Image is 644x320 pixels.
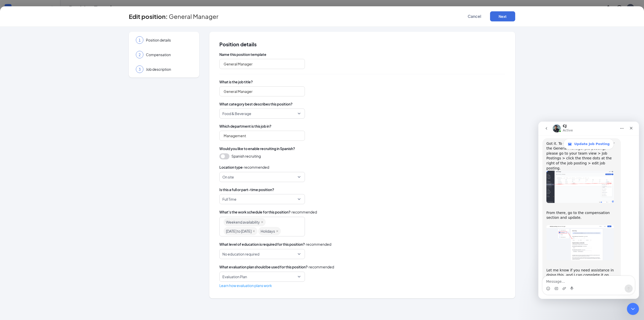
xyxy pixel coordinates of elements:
span: Would you like to enable recruiting in Spanish? [219,146,295,151]
div: Got it. To update the compensation for the General Manager job posting, please go to your team vi... [4,17,83,169]
span: Job description [146,67,192,72]
span: Food & Beverage [222,109,251,118]
span: 1 [139,38,141,43]
button: Start recording [32,165,36,169]
span: On site [222,172,234,182]
span: 2 [139,52,141,57]
span: Position details [146,38,192,43]
iframe: Intercom live chat [627,303,639,315]
span: · recommended [308,264,334,270]
span: General Manager [169,14,218,19]
span: Spanish recruiting [231,153,261,159]
span: close [261,221,263,223]
span: Holidays [261,227,275,235]
span: Full Time [222,194,236,204]
span: 3 [139,67,141,72]
span: Weekend availability [226,218,260,226]
button: Emoji picker [8,165,12,169]
button: Gif picker [16,165,20,169]
span: [DATE] to [DATE] [226,227,252,235]
button: Next [490,11,515,21]
div: Let me know if you need assistance in doing this, and I can complete it on your behalf. ​ [8,141,78,166]
span: Evaluation Plan [222,272,247,281]
button: Upload attachment [24,165,28,169]
span: What's the work schedule for this position? [219,209,291,215]
div: From there, go to the compensation section and update. ​ [8,84,78,103]
span: Location type [219,164,243,170]
span: What level of education is required for this position? [219,241,305,247]
span: · recommended [243,164,269,170]
span: No education required [222,249,259,259]
span: What evaluation plan should be used for this position? [219,264,308,270]
span: What is the job title? [219,79,505,84]
button: Cancel [462,11,487,21]
a: Learn how evaluation plans work [219,283,272,288]
span: · recommended [291,209,317,215]
span: What category best describes this position? [219,101,505,106]
div: CJ says… [4,17,97,180]
textarea: Message… [4,154,96,163]
span: Name this position template [219,52,505,57]
span: Which department is this job in? [219,124,505,129]
iframe: Intercom live chat [538,122,639,299]
span: Is this a full or part-time position? [219,187,505,192]
h3: Edit position : [129,12,168,21]
span: · recommended [305,241,331,247]
span: Cancel [468,14,481,19]
input: Cashier-Region 1, Cashier- Region 2 [219,59,305,69]
span: Position details [219,42,505,47]
span: Compensation [146,52,192,57]
div: Got it. To update the compensation for the General Manager job posting, please go to your team vi... [8,20,78,49]
span: close [276,230,278,232]
button: Send a message… [86,163,94,171]
span: close [253,230,255,232]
